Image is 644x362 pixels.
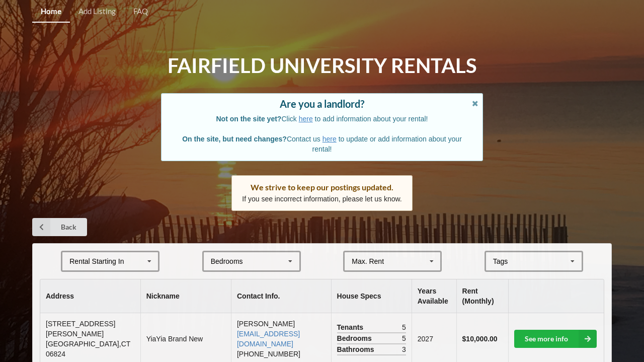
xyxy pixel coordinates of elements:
[337,333,374,343] span: Bedrooms
[211,258,243,265] div: Bedrooms
[69,258,124,265] div: Rental Starting In
[299,115,313,123] a: here
[216,115,282,123] b: Not on the site yet?
[70,1,124,23] a: Add Listing
[456,279,508,313] th: Rent (Monthly)
[32,1,70,23] a: Home
[32,218,87,236] a: Back
[182,135,287,143] b: On the site, but need changes?
[402,333,406,343] span: 5
[216,115,428,123] span: Click to add information about your rental!
[402,344,406,354] span: 3
[46,340,130,358] span: [GEOGRAPHIC_DATA] , CT 06824
[352,258,384,265] div: Max. Rent
[237,330,300,348] a: [EMAIL_ADDRESS][DOMAIN_NAME]
[514,330,597,348] a: See more info
[231,279,331,313] th: Contact Info.
[323,135,337,143] a: here
[337,322,366,332] span: Tenants
[168,53,476,79] h1: Fairfield University Rentals
[412,279,456,313] th: Years Available
[331,279,412,313] th: House Specs
[172,99,472,109] div: Are you a landlord?
[337,344,377,354] span: Bathrooms
[462,335,498,343] b: $10,000.00
[491,256,523,267] div: Tags
[46,320,115,338] span: [STREET_ADDRESS][PERSON_NAME]
[140,279,231,313] th: Nickname
[40,279,140,313] th: Address
[182,135,462,153] span: Contact us to update or add information about your rental!
[242,182,402,192] div: We strive to keep our postings updated.
[125,1,156,23] a: FAQ
[242,194,402,204] p: If you see incorrect information, please let us know.
[402,322,406,332] span: 5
